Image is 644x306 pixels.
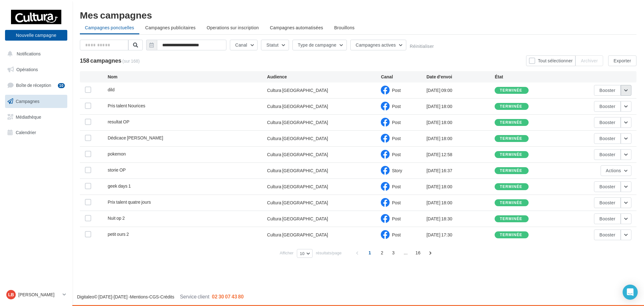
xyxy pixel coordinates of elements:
[77,294,244,299] span: © [DATE]-[DATE] - - -
[594,197,621,208] button: Booster
[4,95,69,108] a: Campagnes
[4,126,69,139] a: Calendrier
[261,40,289,50] button: Statut
[280,250,294,256] span: Afficher
[356,42,396,48] span: Campagnes actives
[5,30,67,41] button: Nouvelle campagne
[500,153,522,157] div: terminée
[392,104,401,109] span: Post
[500,201,522,205] div: terminée
[77,294,94,299] a: Digitaleo
[108,87,114,92] span: dild
[388,248,398,258] span: 3
[623,285,638,300] div: Open Intercom Messenger
[108,151,126,156] span: pokemon
[122,58,140,64] span: (sur 168)
[392,232,401,237] span: Post
[500,185,522,189] div: terminée
[426,200,495,206] div: [DATE] 18:00
[4,47,66,60] button: Notifications
[108,135,163,140] span: Dédicace isa bella
[4,78,69,92] a: Boîte de réception10
[145,25,196,30] span: Campagnes publicitaires
[108,103,145,108] span: Pris talent Nourices
[16,99,40,104] span: Campagnes
[108,231,129,237] span: petit ours 2
[4,63,69,76] a: Opérations
[5,289,67,301] a: LB [PERSON_NAME]
[594,85,621,96] button: Booster
[365,248,375,258] span: 1
[594,149,621,160] button: Booster
[108,183,131,189] span: geek days 1
[594,117,621,128] button: Booster
[108,167,125,173] span: storie OP
[267,87,328,93] div: Cultura [GEOGRAPHIC_DATA]
[426,151,495,158] div: [DATE] 12:58
[316,250,342,256] span: résultats/page
[392,136,401,141] span: Post
[392,184,401,189] span: Post
[426,87,495,93] div: [DATE] 09:00
[594,101,621,112] button: Booster
[108,215,125,221] span: Nuit op 2
[230,40,258,50] button: Canal
[392,88,401,93] span: Post
[108,74,267,80] div: Nom
[608,55,636,66] button: Exporter
[180,293,209,299] span: Service client
[392,200,401,205] span: Post
[410,44,434,49] button: Réinitialiser
[500,137,522,141] div: terminée
[207,25,259,30] span: Operations sur inscription
[426,74,495,80] div: Date d'envoi
[267,232,328,238] div: Cultura [GEOGRAPHIC_DATA]
[334,25,355,30] span: Brouillons
[149,294,159,299] a: CGS
[426,232,495,238] div: [DATE] 17:30
[80,10,636,20] div: Mes campagnes
[594,181,621,192] button: Booster
[413,248,423,258] span: 16
[160,294,174,299] a: Crédits
[130,294,148,299] a: Mentions
[108,199,151,205] span: Prix talent quatre jours
[8,292,14,298] span: LB
[300,251,304,256] span: 10
[426,167,495,174] div: [DATE] 16:37
[426,135,495,142] div: [DATE] 18:00
[500,121,522,125] div: terminée
[267,200,328,206] div: Cultura [GEOGRAPHIC_DATA]
[267,103,328,110] div: Cultura [GEOGRAPHIC_DATA]
[16,130,36,135] span: Calendrier
[18,292,60,298] p: [PERSON_NAME]
[381,74,426,80] div: Canal
[267,216,328,222] div: Cultura [GEOGRAPHIC_DATA]
[377,248,387,258] span: 2
[500,233,522,237] div: terminée
[401,248,411,258] span: ...
[526,55,575,66] button: Tout sélectionner
[350,40,406,50] button: Campagnes actives
[80,57,121,64] span: 158 campagnes
[267,167,328,174] div: Cultura [GEOGRAPHIC_DATA]
[606,168,621,173] span: Actions
[392,216,401,221] span: Post
[392,120,401,125] span: Post
[108,119,129,124] span: resultat OP
[575,55,603,66] button: Archiver
[594,229,621,240] button: Booster
[500,169,522,173] div: terminée
[267,151,328,158] div: Cultura [GEOGRAPHIC_DATA]
[267,184,328,190] div: Cultura [GEOGRAPHIC_DATA]
[292,40,347,50] button: Type de campagne
[500,105,522,109] div: terminée
[426,103,495,110] div: [DATE] 18:00
[594,213,621,224] button: Booster
[212,293,244,299] span: 02 30 07 43 80
[495,74,563,80] div: État
[601,165,631,176] button: Actions
[4,110,69,124] a: Médiathèque
[17,51,41,56] span: Notifications
[500,88,522,93] div: terminée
